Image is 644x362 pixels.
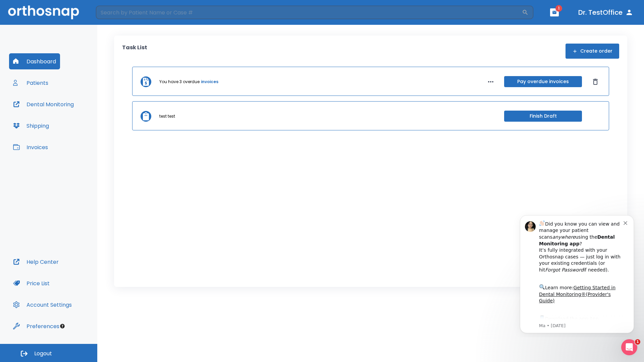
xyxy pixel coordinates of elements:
[59,323,65,329] div: Tooltip anchor
[576,6,636,18] button: Dr. TestOffice
[504,76,582,87] button: Pay overdue invoices
[590,76,601,87] button: Dismiss
[9,275,54,291] button: Price List
[159,79,200,85] p: You have 3 overdue
[635,339,640,345] span: 1
[9,118,53,134] button: Shipping
[122,44,147,59] p: Task List
[9,53,60,69] button: Dashboard
[510,209,644,337] iframe: Intercom notifications message
[555,5,562,12] span: 1
[114,10,119,16] button: Dismiss notification
[9,139,52,155] button: Invoices
[29,105,114,139] div: Download the app: | ​ Let us know if you need help getting started!
[9,254,63,270] button: Help Center
[96,6,522,19] input: Search by Patient Name or Case #
[29,107,89,119] a: App Store
[9,75,52,91] button: Patients
[29,114,114,120] p: Message from Ma, sent 8w ago
[8,5,79,19] img: Orthosnap
[201,79,218,85] a: invoices
[159,113,175,119] p: test test
[621,339,637,355] iframe: Intercom live chat
[34,350,52,357] span: Logout
[566,44,619,59] button: Create order
[9,297,76,313] button: Account Settings
[9,318,63,334] button: Preferences
[9,96,78,112] button: Dental Monitoring
[504,111,582,122] button: Finish Draft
